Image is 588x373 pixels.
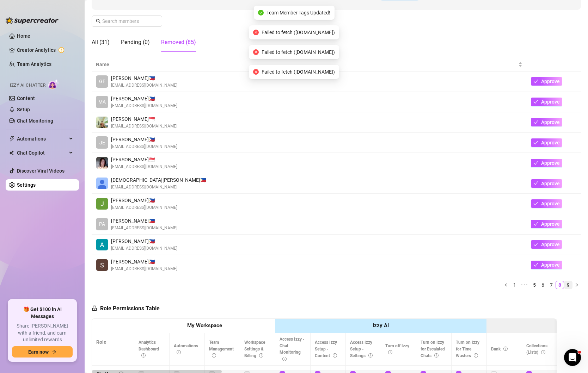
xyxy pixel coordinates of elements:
span: PA [99,220,105,228]
span: [PERSON_NAME] 🇵🇭 [111,197,177,204]
span: JE [99,139,105,147]
button: Approve [531,220,562,228]
li: 7 [547,281,556,289]
img: Abby Evangelista [96,239,108,250]
span: Approve [541,262,560,268]
span: Earn now [28,349,49,355]
span: close-circle [253,49,259,55]
span: thunderbolt [9,136,15,142]
button: Approve [531,159,562,167]
span: Turn off Izzy [385,343,409,355]
strong: Izzy AI [373,322,389,329]
span: info-circle [474,353,478,358]
a: 6 [539,281,547,289]
span: [PERSON_NAME] 🇸🇬 [111,156,177,163]
a: Creator Analytics exclamation-circle [17,44,73,56]
input: Search members [102,17,152,25]
button: Approve [531,98,562,106]
span: [EMAIL_ADDRESS][DOMAIN_NAME] [111,143,177,150]
span: Access Izzy Setup - Settings [350,340,373,358]
span: [EMAIL_ADDRESS][DOMAIN_NAME] [111,225,177,231]
button: Approve [531,77,562,86]
a: Discover Viral Videos [17,168,65,174]
span: [EMAIL_ADDRESS][DOMAIN_NAME] [111,102,177,109]
li: Next Page [572,281,581,289]
span: check [533,79,538,84]
a: Team Analytics [17,61,51,67]
a: Settings [17,182,36,188]
span: info-circle [141,353,146,358]
span: [EMAIL_ADDRESS][DOMAIN_NAME] [111,204,177,211]
a: 8 [556,281,564,289]
img: Christian Labastida [96,178,108,189]
span: info-circle [282,357,287,361]
span: lock [92,305,97,311]
span: check [533,161,538,166]
span: [EMAIL_ADDRESS][DOMAIN_NAME] [111,184,206,191]
span: Izzy AI Chatter [10,82,45,89]
button: right [572,281,581,289]
span: Team Management [209,340,234,358]
div: All (31) [92,38,110,46]
span: check-circle [258,10,264,15]
img: AI Chatter [48,79,59,89]
span: check [533,140,538,145]
span: info-circle [259,353,263,358]
li: 9 [564,281,572,289]
a: 5 [531,281,538,289]
span: Approve [541,119,560,125]
span: info-circle [368,353,373,358]
span: [DEMOGRAPHIC_DATA][PERSON_NAME] 🇵🇭 [111,176,206,184]
span: Approve [541,242,560,247]
h5: Role Permissions Table [92,304,160,313]
span: Failed to fetch ([DOMAIN_NAME]) [262,48,335,56]
img: logo-BBDzfeDw.svg [6,17,59,24]
span: Failed to fetch ([DOMAIN_NAME]) [262,29,335,36]
span: [EMAIL_ADDRESS][DOMAIN_NAME] [111,82,177,89]
img: Jose Jardin [96,117,108,128]
span: check [533,99,538,104]
span: info-circle [212,353,216,358]
span: [EMAIL_ADDRESS][DOMAIN_NAME] [111,266,177,272]
li: Previous Page [502,281,510,289]
span: close-circle [253,69,259,75]
span: ••• [519,281,530,289]
span: info-circle [541,350,545,354]
span: Team Member Tags Updated! [267,9,330,17]
a: 9 [564,281,572,289]
span: check [533,262,538,267]
button: Earn nowarrow-right [12,346,73,358]
button: left [502,281,510,289]
span: check [533,222,538,226]
button: Approve [531,261,562,269]
span: MA [98,98,106,106]
span: Approve [541,99,560,105]
div: Pending (0) [121,38,150,46]
li: 8 [556,281,564,289]
span: info-circle [388,350,392,354]
button: Approve [531,199,562,208]
span: right [575,283,579,287]
span: Approve [541,221,560,227]
span: Analytics Dashboard [139,340,159,358]
span: Approve [541,181,560,186]
span: Approve [541,140,560,145]
span: check [533,120,538,125]
span: check [533,242,538,247]
span: Share [PERSON_NAME] with a friend, and earn unlimited rewards [12,323,73,343]
span: info-circle [177,350,181,354]
span: Collections (Lists) [526,343,547,355]
span: Workspace Settings & Billing [244,340,265,358]
span: 🎁 Get $100 in AI Messages [12,306,73,320]
th: Name [92,58,527,72]
span: [PERSON_NAME] 🇵🇭 [111,74,177,82]
img: Airene Atienza Natanauan [96,157,108,169]
a: Content [17,95,35,101]
span: search [96,19,101,24]
a: Setup [17,107,30,112]
button: Approve [531,118,562,126]
iframe: Intercom live chat [564,349,581,366]
span: [PERSON_NAME] 🇵🇭 [111,258,177,266]
span: Bank [491,347,508,352]
span: info-circle [503,347,508,351]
